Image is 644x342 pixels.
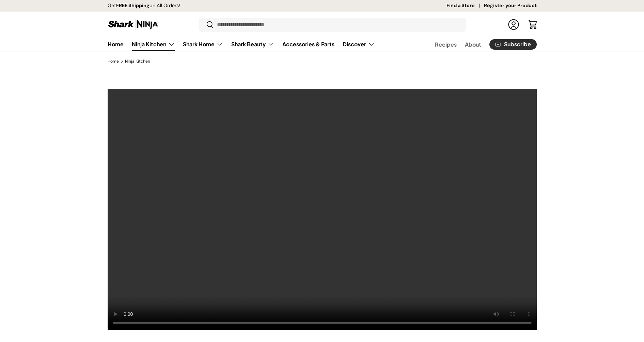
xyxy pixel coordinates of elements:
[116,2,150,9] strong: FREE Shipping
[108,37,124,51] a: Home
[446,2,484,10] a: Find a Store
[435,38,457,51] a: Recipes
[108,18,159,31] img: Shark Ninja Philippines
[125,59,150,63] a: Ninja Kitchen
[339,37,379,51] summary: Discover
[465,38,481,51] a: About
[504,42,531,47] span: Subscribe
[108,37,375,51] nav: Primary
[128,37,179,51] summary: Ninja Kitchen
[419,37,537,51] nav: Secondary
[227,37,278,51] summary: Shark Beauty
[231,37,274,51] a: Shark Beauty
[282,37,334,51] a: Accessories & Parts
[179,37,227,51] summary: Shark Home
[108,59,119,63] a: Home
[183,37,223,51] a: Shark Home
[343,37,375,51] a: Discover
[108,58,537,64] nav: Breadcrumbs
[132,37,175,51] a: Ninja Kitchen
[489,39,537,50] a: Subscribe
[108,2,180,10] p: Get on All Orders!
[484,2,537,10] a: Register your Product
